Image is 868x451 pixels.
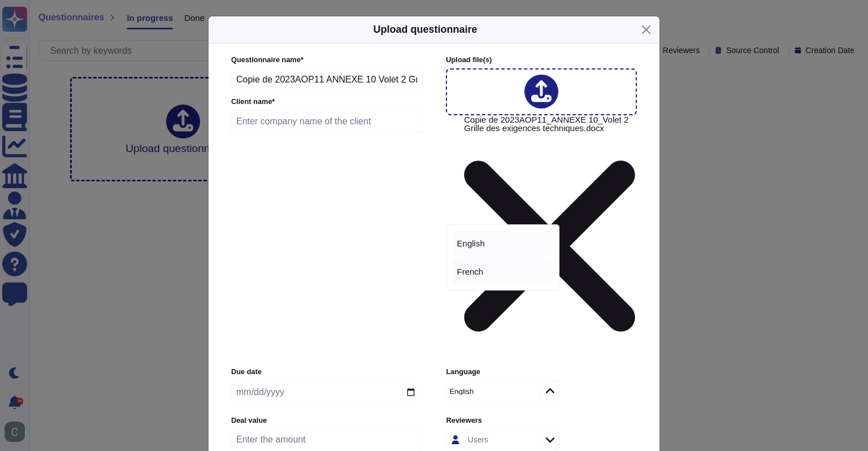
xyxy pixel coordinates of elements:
[446,417,637,424] label: Reviewers
[468,436,489,444] div: Users
[231,98,422,106] label: Client name
[231,68,422,91] input: Enter questionnaire name
[231,380,422,404] input: Due date
[457,238,485,249] span: English
[231,110,422,133] input: Enter company name of the client
[457,238,549,249] div: English
[231,429,422,450] input: Enter the amount
[453,231,553,256] div: English
[464,115,635,360] span: Copie de 2023AOP11_ANNEXE 10_Volet 2 Grille des exigences techniques.docx
[446,55,492,64] span: Upload file (s)
[457,267,484,277] span: French
[231,368,422,376] label: Due date
[450,388,474,395] div: English
[231,57,422,64] label: Questionnaire name
[373,22,477,37] h5: Upload questionnaire
[457,267,549,277] div: French
[453,259,553,284] div: French
[637,21,655,38] button: Close
[446,368,637,376] label: Language
[231,417,422,424] label: Deal value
